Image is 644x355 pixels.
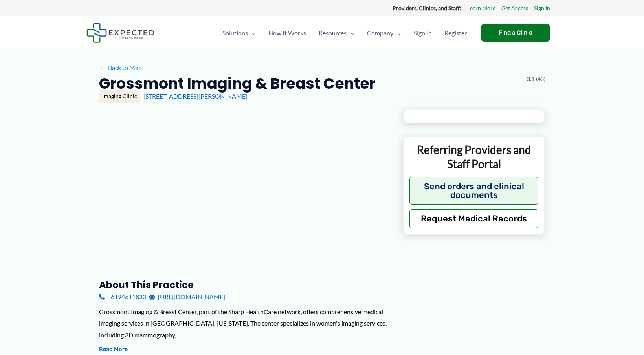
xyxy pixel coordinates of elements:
nav: Primary Site Navigation [216,19,473,47]
a: 6194611830 [99,291,146,303]
span: Register [444,19,467,47]
span: Menu Toggle [347,19,354,47]
h3: About this practice [99,279,390,291]
a: Sign In [407,19,438,47]
span: Sign In [414,19,432,47]
span: How It Works [268,19,306,47]
button: Send orders and clinical documents [409,177,539,205]
span: ← [99,64,106,71]
a: SolutionsMenu Toggle [216,19,262,47]
span: Resources [319,19,347,47]
a: ←Back to Map [99,62,142,73]
span: Company [367,19,393,47]
span: Solutions [222,19,248,47]
span: (43) [536,74,545,84]
span: 3.1 [527,74,534,84]
a: ResourcesMenu Toggle [312,19,361,47]
a: Sign In [534,3,550,13]
img: Expected Healthcare Logo - side, dark font, small [86,23,154,43]
div: Imaging Clinic [99,90,140,103]
a: Learn More [467,3,495,13]
a: Get Access [501,3,528,13]
a: Find a Clinic [481,24,550,42]
a: How It Works [262,19,312,47]
h2: Grossmont Imaging & Breast Center [99,74,376,93]
a: CompanyMenu Toggle [361,19,407,47]
button: Read More [99,345,128,354]
div: Grossmont Imaging & Breast Center, part of the Sharp HealthCare network, offers comprehensive med... [99,306,390,341]
a: Register [438,19,473,47]
button: Request Medical Records [409,209,539,228]
span: Menu Toggle [393,19,401,47]
a: [STREET_ADDRESS][PERSON_NAME] [143,92,248,100]
strong: Providers, Clinics, and Staff: [393,5,461,11]
span: Menu Toggle [248,19,256,47]
a: [URL][DOMAIN_NAME] [149,291,225,303]
p: Referring Providers and Staff Portal [409,143,539,171]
